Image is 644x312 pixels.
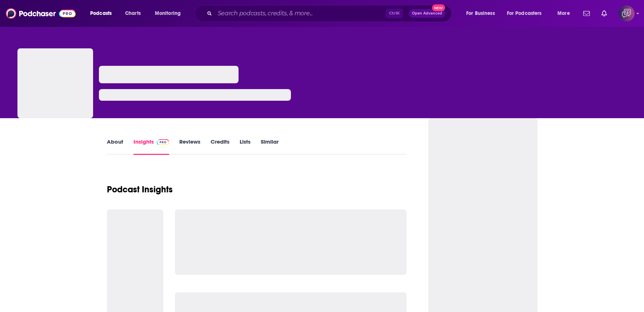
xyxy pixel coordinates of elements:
span: Logged in as corioliscompany [619,5,635,21]
span: Monitoring [155,8,181,19]
span: Charts [125,8,141,19]
img: Podchaser Pro [157,139,169,145]
img: Podchaser - Follow, Share and Rate Podcasts [6,7,76,20]
button: open menu [552,8,579,19]
span: Ctrl K [386,9,403,18]
button: open menu [150,8,190,19]
button: Show profile menu [619,5,635,21]
a: Charts [120,8,145,19]
h1: Podcast Insights [107,184,173,195]
input: Search podcasts, credits, & more... [215,8,386,19]
a: About [107,138,123,155]
a: Similar [261,138,279,155]
div: Search podcasts, credits, & more... [202,5,459,22]
span: More [557,8,570,19]
a: Show notifications dropdown [599,7,610,20]
button: open menu [461,8,504,19]
span: Podcasts [90,8,112,19]
span: New [432,4,445,11]
button: open menu [502,8,552,19]
span: For Business [466,8,495,19]
button: Open AdvancedNew [409,9,445,18]
a: Show notifications dropdown [580,7,593,20]
span: For Podcasters [507,8,542,19]
a: Credits [211,138,229,155]
img: User Profile [619,5,635,21]
a: Reviews [179,138,200,155]
a: InsightsPodchaser Pro [133,138,169,155]
button: open menu [85,8,121,19]
a: Lists [240,138,251,155]
span: Open Advanced [412,12,442,15]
